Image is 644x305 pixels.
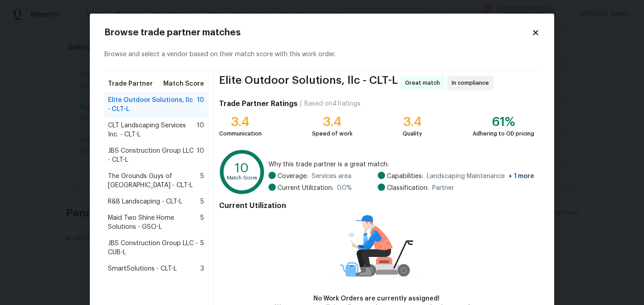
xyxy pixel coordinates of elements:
div: Adhering to OD pricing [473,129,534,138]
span: SmartSolutions - CLT-L [108,264,177,273]
h4: Trade Partner Ratings [219,99,298,108]
div: Quality [403,129,422,138]
h2: Browse trade partner matches [104,28,532,37]
div: | [298,99,304,108]
div: No Work Orders are currently assigned! [275,294,478,303]
span: 5 [200,239,204,257]
span: R&B Landscaping - CLT-L [108,197,182,206]
div: Speed of work [312,129,352,138]
span: Classification: [387,184,429,193]
span: Elite Outdoor Solutions, llc - CLT-L [219,76,398,90]
span: Partner [432,184,454,193]
span: + 1 more [508,173,534,179]
span: Maid Two Shine Home Solutions - GSO-L [108,213,200,232]
span: 5 [200,172,204,190]
span: Elite Outdoor Solutions, llc - CLT-L [108,96,197,114]
span: The Grounds Guys of [GEOGRAPHIC_DATA] - CLT-L [108,172,200,190]
div: 3.4 [403,117,422,126]
span: 10 [197,96,204,114]
span: CLT Landscaping Services Inc. - CLT-L [108,121,197,139]
div: Browse and select a vendor based on their match score with this work order. [104,39,540,70]
div: Communication [219,129,262,138]
span: Why this trade partner is a great match: [268,160,534,169]
span: Landscaping Maintenance [427,172,534,181]
text: 10 [235,162,249,174]
span: JBS Construction Group LLC - CUB-L [108,239,200,257]
span: 5 [200,197,204,206]
span: 10 [197,121,204,139]
text: Match Score [227,175,257,180]
div: 3.4 [219,117,262,126]
span: Match Score [163,79,204,88]
div: 3.4 [312,117,352,126]
span: Coverage: [278,172,308,181]
span: Capabilities: [387,172,423,181]
span: 10 [197,146,204,165]
span: Great match [405,78,444,87]
span: Current Utilization: [278,184,333,193]
span: Trade Partner [108,79,153,88]
span: 5 [200,213,204,232]
h4: Current Utilization [219,201,534,210]
span: In compliance [452,78,493,87]
div: 61% [473,117,534,126]
div: Based on 41 ratings [304,99,361,108]
span: JBS Construction Group LLC - CLT-L [108,146,197,165]
span: 0.0 % [337,184,352,193]
span: 3 [200,264,204,273]
span: Services area [312,172,351,181]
